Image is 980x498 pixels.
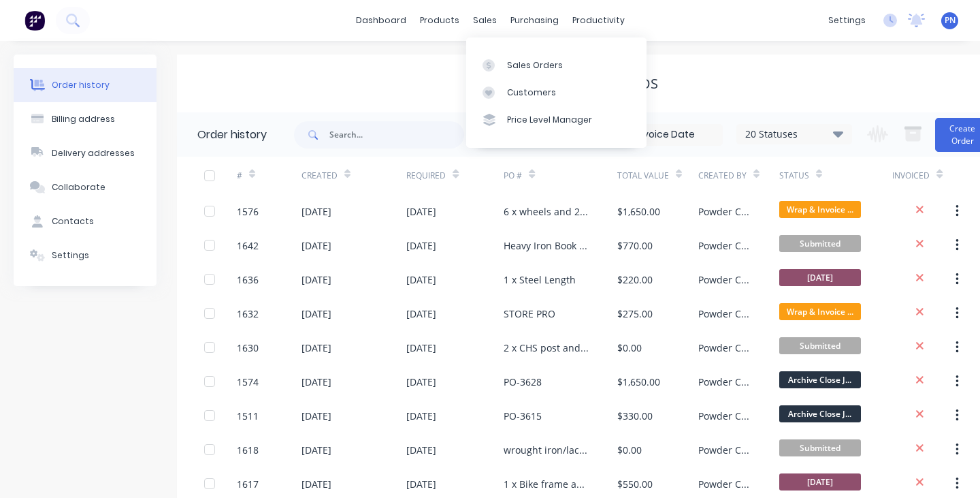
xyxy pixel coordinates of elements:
[698,307,752,321] div: Powder Crew
[504,238,590,253] div: Heavy Iron Book Press
[406,307,436,321] div: [DATE]
[617,409,653,423] div: $330.00
[237,157,301,194] div: #
[504,443,590,457] div: wrought iron/lace work/ gate and gate frame
[406,273,436,287] div: [DATE]
[617,341,642,355] div: $0.00
[507,114,592,126] div: Price Level Manager
[466,10,504,31] div: sales
[698,157,779,194] div: Created By
[52,113,115,125] div: Billing address
[779,337,861,354] span: Submitted
[301,238,331,253] div: [DATE]
[406,157,504,194] div: Required
[14,68,157,102] button: Order history
[466,51,647,78] a: Sales Orders
[237,273,259,287] div: 1636
[413,10,466,31] div: products
[197,127,267,143] div: Order history
[301,375,331,389] div: [DATE]
[349,10,413,31] a: dashboard
[779,371,861,388] span: Archive Close J...
[698,443,752,457] div: Powder Crew
[406,375,436,389] div: [DATE]
[504,409,542,423] div: PO-3615
[617,170,669,182] div: Total Value
[329,121,464,149] input: Search...
[301,307,331,321] div: [DATE]
[14,204,157,238] button: Contacts
[14,238,157,273] button: Settings
[779,473,861,491] span: [DATE]
[504,273,576,287] div: 1 x Steel Length
[237,307,259,321] div: 1632
[698,170,747,182] div: Created By
[237,238,259,253] div: 1642
[301,157,407,194] div: Created
[301,443,331,457] div: [DATE]
[892,170,930,182] div: Invoiced
[617,204,660,219] div: $1,650.00
[566,10,632,31] div: productivity
[779,235,861,252] span: Submitted
[406,341,436,355] div: [DATE]
[779,269,861,286] span: [DATE]
[301,341,331,355] div: [DATE]
[779,439,861,456] span: Submitted
[698,409,752,423] div: Powder Crew
[301,477,331,491] div: [DATE]
[617,238,653,253] div: $770.00
[504,157,617,194] div: PO #
[237,409,259,423] div: 1511
[504,477,590,491] div: 1 x Bike frame and assorted parts - SAND BLAST ONLY
[52,181,105,193] div: Collaborate
[617,273,653,287] div: $220.00
[504,375,542,389] div: PO-3628
[406,170,446,182] div: Required
[237,170,242,182] div: #
[301,409,331,423] div: [DATE]
[504,170,522,182] div: PO #
[52,79,110,91] div: Order history
[698,204,752,219] div: Powder Crew
[14,170,157,204] button: Collaborate
[608,125,722,145] input: Invoice Date
[406,443,436,457] div: [DATE]
[504,204,590,219] div: 6 x wheels and 2 x brackets
[617,307,653,321] div: $275.00
[617,477,653,491] div: $550.00
[779,170,809,182] div: Status
[52,147,135,159] div: Delivery addresses
[737,127,851,142] div: 20 Statuses
[779,157,893,194] div: Status
[52,215,94,228] div: Contacts
[617,443,642,457] div: $0.00
[504,10,566,31] div: purchasing
[504,307,555,321] div: STORE PRO
[301,273,331,287] div: [DATE]
[301,204,331,219] div: [DATE]
[698,238,752,253] div: Powder Crew
[14,136,157,170] button: Delivery addresses
[14,102,157,136] button: Billing address
[237,375,259,389] div: 1574
[507,59,563,72] div: Sales Orders
[617,157,698,194] div: Total Value
[237,477,259,491] div: 1617
[779,303,861,320] span: Wrap & Invoice ...
[466,106,647,134] a: Price Level Manager
[945,14,955,27] span: PN
[698,341,752,355] div: Powder Crew
[779,201,861,218] span: Wrap & Invoice ...
[237,204,259,219] div: 1576
[406,409,436,423] div: [DATE]
[698,375,752,389] div: Powder Crew
[821,10,872,31] div: settings
[237,341,259,355] div: 1630
[698,273,752,287] div: Powder Crew
[779,405,861,422] span: Archive Close J...
[406,477,436,491] div: [DATE]
[504,341,590,355] div: 2 x CHS post and 12 x shs post
[892,157,957,194] div: Invoiced
[466,79,647,106] a: Customers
